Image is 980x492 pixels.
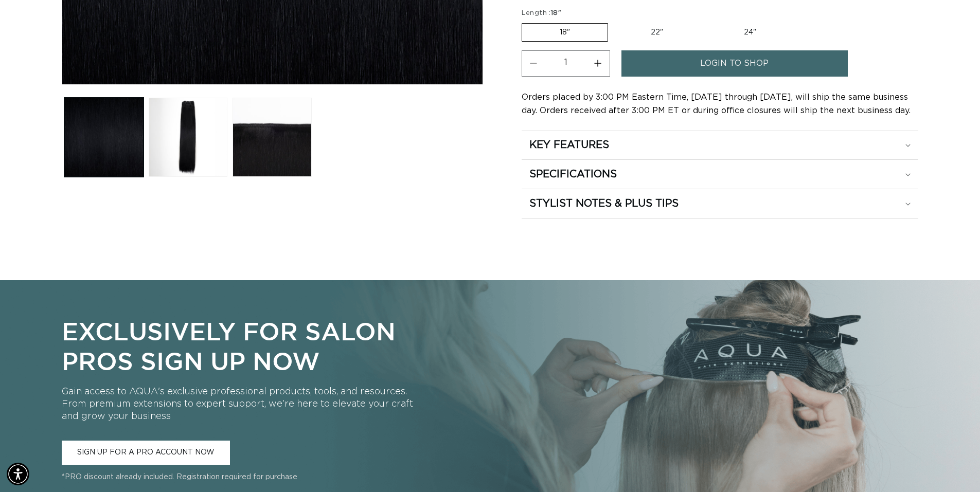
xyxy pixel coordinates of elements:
[64,98,144,177] button: Load image 1 in gallery view
[62,472,416,482] p: *PRO discount already included. Registration required for purchase
[522,131,918,159] summary: KEY FEATURES
[62,386,416,423] p: Gain access to AQUA's exclusive professional products, tools, and resources. From premium extensi...
[613,24,701,41] label: 22"
[62,441,230,465] a: SIGN UP FOR A PRO ACCOUNT NOW
[522,23,608,42] label: 18"
[529,168,617,181] h2: SPECIFICATIONS
[233,98,312,177] button: Load image 3 in gallery view
[7,463,29,485] div: Accessibility Menu
[929,443,980,492] iframe: Chat Widget
[706,24,794,41] label: 24"
[529,197,679,210] h2: STYLIST NOTES & PLUS TIPS
[529,138,609,152] h2: KEY FEATURES
[62,316,416,375] p: Exclusively for Salon Pros Sign Up Now
[551,10,561,16] span: 18"
[522,8,562,19] legend: Length :
[700,50,769,77] span: login to shop
[522,93,911,115] span: Orders placed by 3:00 PM Eastern Time, [DATE] through [DATE], will ship the same business day. Or...
[522,189,918,218] summary: STYLIST NOTES & PLUS TIPS
[621,50,848,77] a: login to shop
[149,98,228,177] button: Load image 2 in gallery view
[522,160,918,189] summary: SPECIFICATIONS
